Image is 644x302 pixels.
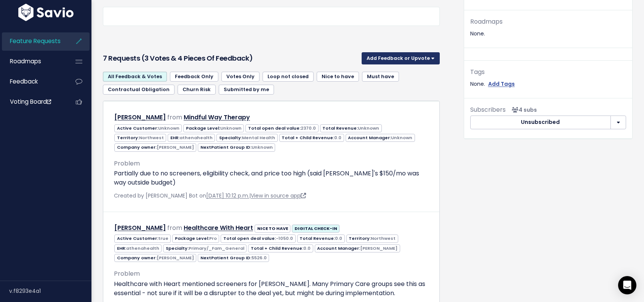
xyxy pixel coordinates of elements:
span: Company owner: [114,254,196,262]
strong: NICE TO HAVE [257,225,288,231]
span: Unknown [391,135,412,141]
span: 0.0 [335,235,342,241]
span: Unknown [220,125,242,131]
span: NextPatient Group ID: [198,254,269,262]
span: 0.0 [303,245,311,251]
strong: DIGITAL CHECK-IN [295,225,337,231]
a: Add Tags [488,79,515,89]
button: Unsubscribed [470,116,611,129]
a: Feedback Only [170,72,218,82]
span: Problem [114,269,140,278]
h3: 7 Requests (3 Votes & 4 pieces of Feedback) [103,53,359,64]
span: Specialty: [163,244,247,252]
img: logo-white.9d6f32f41409.svg [16,4,75,21]
div: Tags [470,67,626,78]
a: Feedback [2,73,63,90]
span: Created by [PERSON_NAME] Bot on | [114,192,306,199]
a: Voting Board [2,93,63,111]
span: Northwest [139,135,164,141]
span: Total Revenue: [297,235,345,243]
div: None. [470,79,626,89]
p: Partially due to no screeners, eligibility check, and price too high (said [PERSON_NAME]'s $150/m... [114,169,429,187]
a: [PERSON_NAME] [114,223,166,232]
span: from [167,113,182,122]
span: from [167,223,182,232]
span: EHR: [168,134,215,142]
span: Unknown [358,125,379,131]
span: Unknown [158,125,179,131]
span: Problem [114,159,140,168]
a: Churn Risk [178,85,216,95]
div: None. [470,29,626,39]
span: athenahealth [179,135,213,141]
span: [PERSON_NAME] [157,255,194,261]
a: Loop not closed [263,72,314,82]
span: true [158,235,168,241]
a: [DATE] 10:12 p.m. [206,192,249,199]
span: Total open deal value: [245,124,318,132]
span: 5526.0 [252,255,267,261]
a: Contractual Obligation [103,85,175,95]
a: Mindful Way Therapy [184,113,250,122]
div: v.f8293e4a1 [9,281,91,301]
span: Unknown [252,144,273,150]
span: Total + Child Revenue: [248,244,313,252]
a: Nice to have [317,72,359,82]
span: Active Customer: [114,235,171,243]
span: Account Manager: [315,244,400,252]
p: Healthcare with Heart mentioned screeners for [PERSON_NAME]. Many Primary Care groups see this as... [114,280,429,298]
span: Mental Health [242,135,275,141]
span: Specialty: [216,134,277,142]
span: Company owner: [114,143,196,151]
a: Feature Requests [2,32,63,50]
a: Must have [362,72,399,82]
a: View in source app [251,192,306,199]
span: Territory: [346,235,398,243]
div: Roadmaps [470,16,626,27]
span: Account Manager: [346,134,415,142]
span: [PERSON_NAME] [360,245,397,251]
span: Roadmaps [10,57,41,65]
span: Primary/_Fam_General [189,245,244,251]
span: Northwest [371,235,396,241]
span: 2370.0 [301,125,316,131]
span: Package Level: [183,124,244,132]
span: athenahealth [126,245,159,251]
span: Total + Child Revenue: [279,134,344,142]
span: Package Level: [172,235,219,243]
span: Voting Board [10,98,51,106]
button: Add Feedback or Upvote [362,52,440,64]
a: [PERSON_NAME] [114,113,166,122]
span: Feedback [10,77,38,85]
span: -1050.0 [276,235,293,241]
a: Submitted by me [219,85,274,95]
a: All Feedback & Votes [103,72,167,82]
div: Open Intercom Messenger [618,276,636,294]
span: Total Revenue: [320,124,382,132]
span: Territory: [114,134,166,142]
span: EHR: [114,244,162,252]
span: Feature Requests [10,37,61,45]
span: Total open deal value: [221,235,295,243]
a: Votes Only [221,72,260,82]
span: <p><strong>Subscribers</strong><br><br> - Cory Hoover<br> - Matt Williamson<br> - Revanth Korrapo... [509,106,537,114]
span: Subscribers [470,105,506,114]
span: NextPatient Group ID: [198,143,275,151]
a: Healthcare With Heart [184,223,253,232]
span: Pro [209,235,217,241]
a: Roadmaps [2,53,63,70]
span: 0.0 [334,135,341,141]
span: [PERSON_NAME] [157,144,194,150]
span: Active Customer: [114,124,182,132]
